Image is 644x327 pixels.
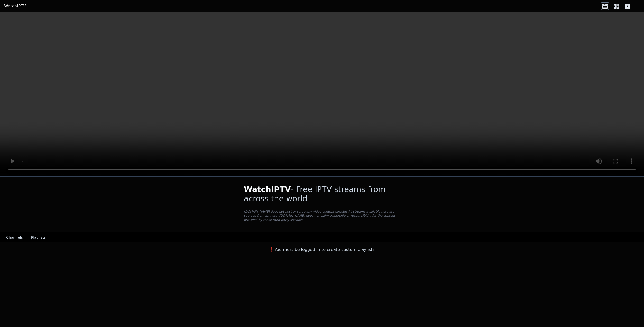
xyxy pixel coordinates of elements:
button: Channels [6,233,23,242]
p: [DOMAIN_NAME] does not host or serve any video content directly. All streams available here are s... [244,210,400,222]
h3: ❗️You must be logged in to create custom playlists [236,247,408,253]
button: Playlists [31,233,46,242]
a: WatchIPTV [4,3,26,9]
h1: - Free IPTV streams from across the world [244,185,400,203]
a: iptv-org [265,214,277,217]
span: WatchIPTV [244,185,291,194]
